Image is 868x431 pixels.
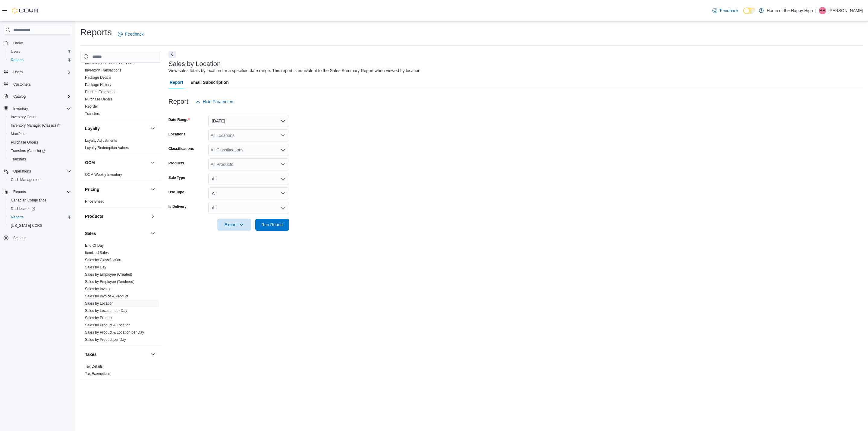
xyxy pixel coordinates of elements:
[281,162,285,167] button: Open list of options
[6,155,74,163] button: Transfers
[85,301,114,306] a: Sales by Location
[8,156,28,163] a: Transfers
[8,48,23,55] a: Users
[8,139,71,146] span: Purchase Orders
[85,250,109,255] span: Itemized Sales
[829,7,863,14] p: [PERSON_NAME]
[743,8,756,14] input: Dark Mode
[85,243,104,248] a: End Of Day
[11,93,28,100] button: Catalog
[85,68,121,72] a: Inventory Transactions
[8,130,71,138] span: Manifests
[85,145,129,150] span: Loyalty Redemption Values
[11,105,30,112] button: Inventory
[815,7,816,14] p: |
[1,80,74,89] button: Customers
[11,81,71,88] span: Customers
[8,156,71,163] span: Transfers
[6,47,74,56] button: Users
[11,234,71,242] span: Settings
[80,242,161,346] div: Sales
[13,189,26,194] span: Reports
[6,204,74,213] a: Dashboards
[11,58,24,62] span: Reports
[85,213,148,219] button: Products
[13,82,31,87] span: Customers
[85,258,121,262] span: Sales by Classification
[85,230,148,236] button: Sales
[11,168,71,175] span: Operations
[221,219,247,231] span: Export
[85,104,98,109] span: Reorder
[8,197,49,204] a: Canadian Compliance
[85,97,112,102] span: Purchase Orders
[85,265,106,269] a: Sales by Day
[85,90,116,94] a: Product Expirations
[819,7,826,14] span: MM
[168,60,221,68] h3: Sales by Location
[85,186,148,192] button: Pricing
[85,61,134,65] a: Inventory On Hand by Product
[11,39,71,46] span: Home
[85,160,148,166] button: OCM
[85,371,111,376] span: Tax Exemptions
[8,214,71,221] span: Reports
[11,234,29,242] a: Settings
[4,36,71,258] nav: Complex example
[710,5,741,17] a: Feedback
[149,186,156,193] button: Pricing
[208,115,289,127] button: [DATE]
[8,147,71,154] span: Transfers (Classic)
[168,132,186,137] label: Locations
[11,188,71,195] span: Reports
[168,175,185,180] label: Sale Type
[85,351,97,357] h3: Taxes
[767,7,813,14] p: Home of the Happy High
[85,287,111,291] span: Sales by Invoice
[190,76,229,88] span: Email Subscription
[11,105,71,112] span: Inventory
[85,364,103,369] span: Tax Details
[85,138,117,143] a: Loyalty Adjustments
[85,301,114,306] span: Sales by Location
[115,28,146,40] a: Feedback
[85,323,131,327] a: Sales by Product & Location
[6,176,74,184] button: Cash Management
[8,222,71,229] span: Washington CCRS
[149,125,156,132] button: Loyalty
[85,173,122,177] a: OCM Weekly Inventory
[85,213,103,219] h3: Products
[6,213,74,221] button: Reports
[85,272,132,277] a: Sales by Employee (Created)
[8,176,44,183] a: Cash Management
[11,148,46,153] span: Transfers (Classic)
[13,70,23,74] span: Users
[1,188,74,196] button: Reports
[11,157,26,162] span: Transfers
[168,204,187,209] label: Is Delivery
[8,214,26,221] a: Reports
[168,146,194,151] label: Classifications
[13,169,31,174] span: Operations
[8,56,26,64] a: Reports
[255,219,289,231] button: Run Report
[85,251,109,255] a: Itemized Sales
[13,106,28,111] span: Inventory
[743,14,744,14] span: Dark Mode
[6,113,74,121] button: Inventory Count
[85,97,112,101] a: Purchase Orders
[85,330,144,334] a: Sales by Product & Location per Day
[281,133,285,138] button: Open list of options
[1,104,74,113] button: Inventory
[203,99,234,105] span: Hide Parameters
[85,104,98,109] a: Reorder
[1,38,74,47] button: Home
[85,111,100,116] span: Transfers
[281,147,285,152] button: Open list of options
